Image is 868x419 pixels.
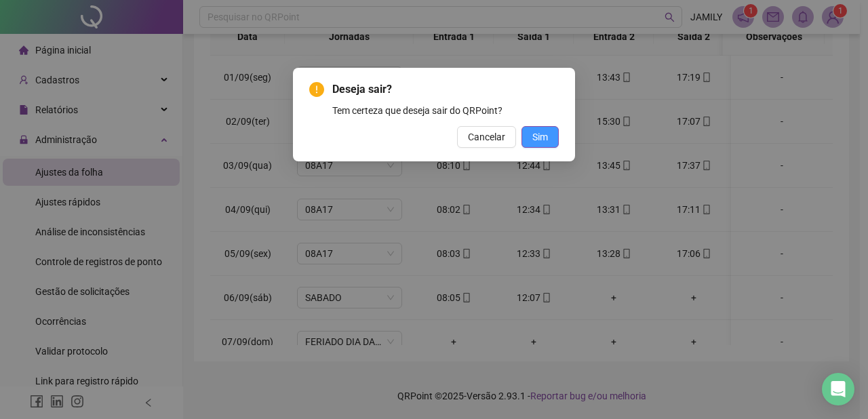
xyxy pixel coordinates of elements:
button: Cancelar [457,126,516,148]
span: Sim [532,129,548,144]
button: Sim [521,126,559,148]
div: Open Intercom Messenger [822,373,854,405]
span: Cancelar [468,129,505,144]
span: exclamation-circle [309,82,324,97]
div: Tem certeza que deseja sair do QRPoint? [332,103,559,118]
span: Deseja sair? [332,81,559,98]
